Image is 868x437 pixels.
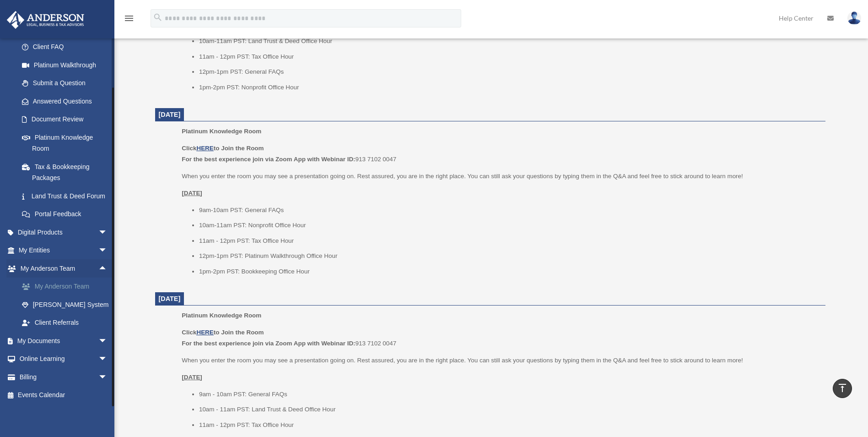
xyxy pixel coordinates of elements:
span: arrow_drop_up [98,259,117,278]
li: 9am - 10am PST: General FAQs [199,389,819,400]
a: HERE [196,145,213,152]
a: My Documentsarrow_drop_down [6,332,121,350]
b: Click to Join the Room [182,329,264,336]
a: Client Referrals [13,314,121,332]
li: 11am - 12pm PST: Tax Office Hour [199,235,819,246]
a: My Anderson Teamarrow_drop_up [6,259,121,278]
a: vertical_align_top [833,379,852,398]
a: Billingarrow_drop_down [6,368,121,386]
span: arrow_drop_down [98,241,117,260]
a: Tax & Bookkeeping Packages [13,158,121,187]
u: [DATE] [182,374,202,381]
a: Platinum Walkthrough [13,56,121,74]
a: Answered Questions [13,92,121,110]
a: Submit a Question [13,74,121,93]
span: arrow_drop_down [98,350,117,369]
li: 1pm-2pm PST: Nonprofit Office Hour [199,82,819,93]
a: Digital Productsarrow_drop_down [6,223,121,241]
p: When you enter the room you may see a presentation going on. Rest assured, you are in the right p... [182,171,819,182]
i: menu [124,13,135,24]
b: For the best experience join via Zoom App with Webinar ID: [182,156,355,163]
span: [DATE] [159,295,181,302]
li: 11am - 12pm PST: Tax Office Hour [199,51,819,62]
a: Portal Feedback [13,205,121,224]
a: Online Learningarrow_drop_down [6,350,121,368]
li: 9am-10am PST: General FAQs [199,205,819,216]
b: Click to Join the Room [182,145,264,152]
u: [DATE] [182,190,202,197]
p: When you enter the room you may see a presentation going on. Rest assured, you are in the right p... [182,355,819,366]
span: [DATE] [159,111,181,118]
span: arrow_drop_down [98,332,117,350]
a: [PERSON_NAME] System [13,295,121,314]
li: 10am - 11am PST: Land Trust & Deed Office Hour [199,404,819,415]
span: Platinum Knowledge Room [182,128,261,135]
li: 10am-11am PST: Nonprofit Office Hour [199,220,819,231]
span: arrow_drop_down [98,368,117,387]
li: 10am-11am PST: Land Trust & Deed Office Hour [199,36,819,47]
i: search [153,12,163,22]
a: Land Trust & Deed Forum [13,187,121,205]
a: My Entitiesarrow_drop_down [6,241,121,260]
a: My Anderson Team [13,278,121,296]
a: menu [124,16,135,24]
a: HERE [196,329,213,336]
li: 1pm-2pm PST: Bookkeeping Office Hour [199,266,819,277]
li: 11am - 12pm PST: Tax Office Hour [199,420,819,431]
a: Document Review [13,110,121,129]
p: 913 7102 0047 [182,143,819,164]
li: 12pm-1pm PST: Platinum Walkthrough Office Hour [199,251,819,262]
span: Platinum Knowledge Room [182,312,261,319]
i: vertical_align_top [837,382,848,393]
p: 913 7102 0047 [182,327,819,349]
li: 12pm-1pm PST: General FAQs [199,66,819,77]
a: Events Calendar [6,386,121,404]
a: Client FAQ [13,38,121,56]
img: Anderson Advisors Platinum Portal [4,11,87,29]
b: For the best experience join via Zoom App with Webinar ID: [182,340,355,347]
a: Platinum Knowledge Room [13,128,117,158]
img: User Pic [847,11,861,25]
span: arrow_drop_down [98,223,117,242]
